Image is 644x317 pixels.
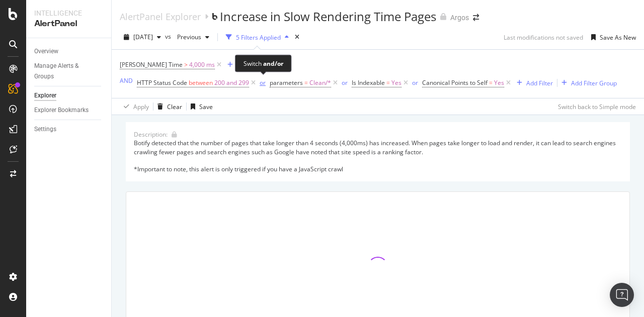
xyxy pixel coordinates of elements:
span: Yes [494,76,504,90]
div: AlertPanel [34,18,103,30]
div: or [260,78,266,87]
div: Add Filter [526,79,553,87]
a: AlertPanel Explorer [120,11,201,22]
div: Explorer Bookmarks [34,105,89,116]
div: 5 Filters Applied [236,33,281,42]
div: Intelligence [34,8,103,18]
span: parameters [270,78,303,87]
span: Yes [391,76,401,90]
button: Clear [153,98,182,115]
span: 200 and 299 [214,76,249,90]
span: = [304,78,308,87]
a: Overview [34,46,104,57]
button: Add Filter Group [557,77,617,89]
span: = [386,78,390,87]
span: > [184,60,188,69]
button: Switch back to Simple mode [554,98,636,115]
button: [DATE] [120,29,165,45]
div: Description: [134,130,168,139]
span: HTTP Status Code [137,78,187,87]
button: Add Filter [223,59,264,71]
div: or [412,78,418,87]
a: Manage Alerts & Groups [34,61,104,82]
div: arrow-right-arrow-left [473,14,479,21]
span: Previous [173,33,201,41]
span: = [489,78,493,87]
div: Switch back to Simple mode [558,102,636,111]
div: Apply [133,102,149,111]
button: Add Filter [513,77,553,89]
span: Canonical Points to Self [422,78,488,87]
button: or [412,78,418,87]
span: 2025 Oct. 14th [133,33,153,41]
div: Settings [34,124,56,135]
div: Botify detected that the number of pages that take longer than 4 seconds (4,000ms) has increased.... [134,139,622,173]
div: Argos [450,13,469,23]
span: vs [165,32,173,41]
div: Save [199,102,213,111]
button: Save As New [587,29,636,45]
div: and/or [263,59,283,68]
div: Open Intercom Messenger [610,283,634,307]
div: Clear [167,102,182,111]
a: Explorer [34,90,104,101]
button: Previous [173,29,213,45]
button: or [342,78,348,87]
a: Explorer Bookmarks [34,105,104,116]
span: 4,000 ms [189,58,215,72]
span: between [189,78,213,87]
div: Manage Alerts & Groups [34,61,95,82]
button: Apply [120,98,149,115]
span: Clean/* [309,76,331,90]
div: Save As New [600,33,636,42]
div: Increase in Slow Rendering Time Pages [220,8,436,25]
div: Overview [34,46,58,57]
div: Switch [244,59,283,68]
button: or [260,78,266,87]
div: AND [120,76,133,85]
div: times [293,32,301,42]
div: Last modifications not saved [504,33,583,42]
div: Add Filter Group [571,79,617,87]
span: [PERSON_NAME] Time [120,60,183,69]
div: or [342,78,348,87]
button: AND [120,76,133,85]
div: Explorer [34,90,56,101]
span: Is Indexable [352,78,385,87]
button: 5 Filters Applied [222,29,293,45]
button: Save [187,98,213,115]
a: Settings [34,124,104,135]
